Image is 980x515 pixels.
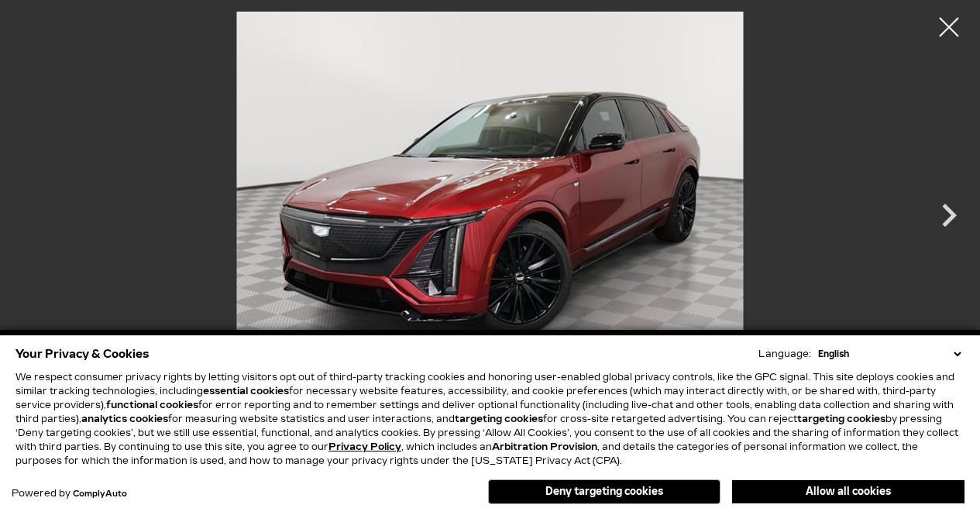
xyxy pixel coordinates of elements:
strong: targeting cookies [455,414,543,424]
div: Next [926,184,972,254]
strong: Arbitration Provision [492,441,597,452]
p: We respect consumer privacy rights by letting visitors opt out of third-party tracking cookies an... [15,370,965,468]
strong: targeting cookies [797,414,885,424]
div: Powered by [12,489,127,499]
a: Privacy Policy [328,441,401,452]
span: Your Privacy & Cookies [15,343,150,365]
img: New 2026 Radiant Red Tintcoat Cadillac V-Series Premium image 1 [77,12,903,391]
a: ComplyAuto [73,489,127,499]
button: Allow all cookies [732,480,965,503]
strong: analytics cookies [81,414,168,424]
strong: essential cookies [203,386,289,397]
button: Deny targeting cookies [488,479,720,504]
strong: functional cookies [106,400,198,410]
div: Language: [758,349,811,359]
select: Language Select [814,347,965,361]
